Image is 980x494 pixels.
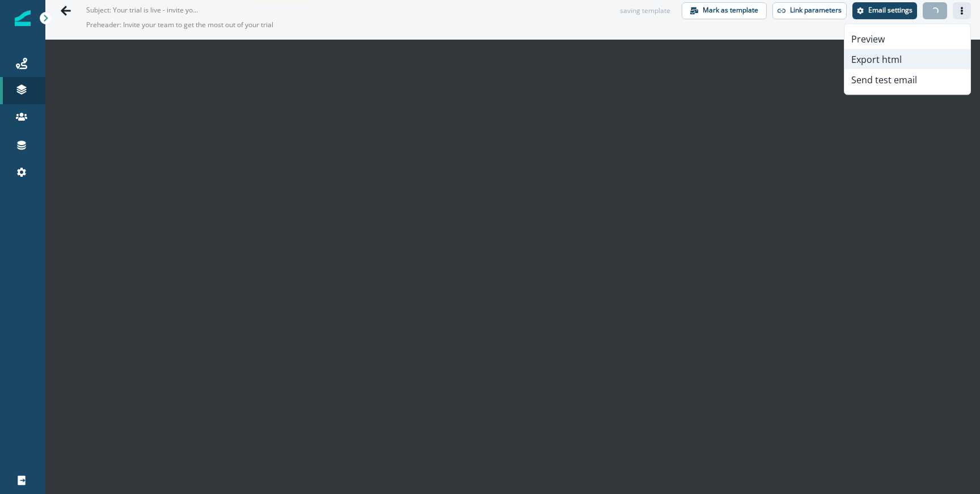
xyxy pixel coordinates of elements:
p: Mark as template [703,6,758,14]
p: Email settings [868,6,913,14]
p: Link parameters [790,6,842,14]
button: Send test email [844,70,970,90]
img: Inflection [15,10,31,26]
button: Settings [852,2,917,19]
p: Preheader: Invite your team to get the most out of your trial [86,15,370,35]
p: Subject: Your trial is live - invite your team [86,1,200,15]
div: saving template [620,6,670,16]
button: Link parameters [772,2,847,19]
button: Preview [844,29,970,49]
button: Export html [844,49,970,70]
button: Actions [953,2,971,19]
button: Mark as template [682,2,767,19]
